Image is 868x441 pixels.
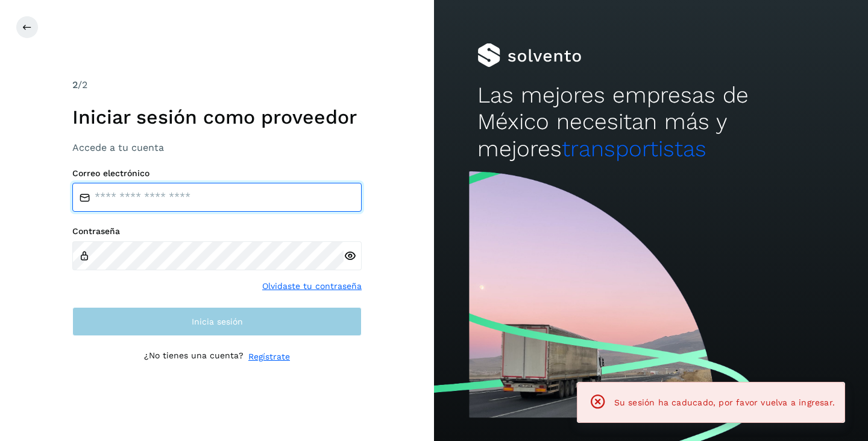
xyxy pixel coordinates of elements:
h1: Iniciar sesión como proveedor [72,106,362,128]
h2: Las mejores empresas de México necesitan más y mejores [477,82,825,162]
h3: Accede a tu cuenta [72,142,362,153]
span: Inicia sesión [192,317,243,326]
a: Olvidaste tu contraseña [262,280,362,293]
label: Correo electrónico [72,168,362,179]
span: 2 [72,79,78,90]
a: Regístrate [248,351,290,363]
div: /2 [72,78,362,92]
button: Inicia sesión [72,307,362,336]
p: ¿No tienes una cuenta? [144,351,244,363]
label: Contraseña [72,226,362,236]
span: Su sesión ha caducado, por favor vuelva a ingresar. [614,398,835,407]
span: transportistas [562,136,706,162]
